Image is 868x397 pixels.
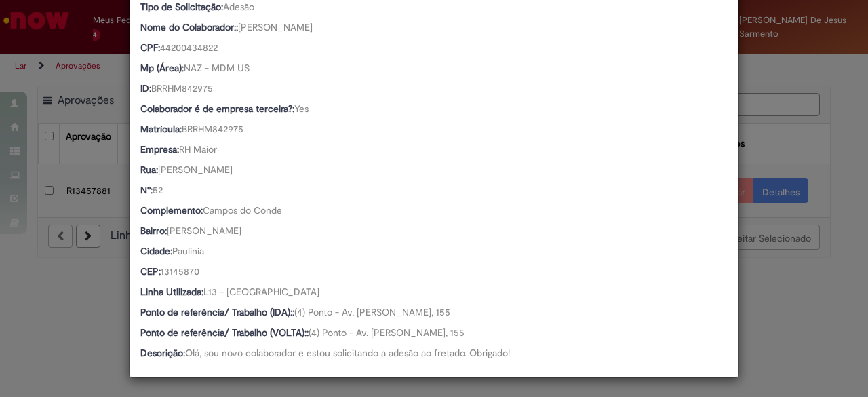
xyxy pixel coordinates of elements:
[140,62,184,74] b: Mp (Área):
[223,1,254,13] span: Adesão
[140,123,182,135] b: Matrícula:
[179,143,217,155] span: RH Maior
[140,102,294,115] b: Colaborador é de empresa terceira?:
[140,245,172,257] b: Cidade:
[161,265,199,278] span: 13145870
[153,184,163,196] span: 52
[158,164,233,176] span: [PERSON_NAME]
[167,225,241,237] span: [PERSON_NAME]
[140,286,203,298] b: Linha Utilizada:
[140,347,185,359] b: Descrição:
[140,164,158,176] b: Rua:
[140,306,294,318] b: Ponto de referência/ Trabalho (IDA)::
[203,204,282,216] span: Campos do Conde
[238,21,313,33] span: [PERSON_NAME]
[140,225,167,237] b: Bairro:
[309,326,465,339] span: (4) Ponto - Av. [PERSON_NAME], 155
[184,62,250,74] span: NAZ - MDM US
[140,184,153,196] b: N°:
[160,41,218,54] span: 44200434822
[140,21,238,33] b: Nome do Colaborador::
[203,286,319,298] span: L13 - [GEOGRAPHIC_DATA]
[140,1,223,13] b: Tipo de Solicitação:
[140,82,151,94] b: ID:
[294,306,450,318] span: (4) Ponto - Av. [PERSON_NAME], 155
[185,347,510,359] span: Olá, sou novo colaborador e estou solicitando a adesão ao fretado. Obrigado!
[140,326,309,339] b: Ponto de referência/ Trabalho (VOLTA)::
[294,102,309,115] span: Yes
[140,204,203,216] b: Complemento:
[140,265,161,278] b: CEP:
[151,82,213,94] span: BRRHM842975
[172,245,204,257] span: Paulinia
[182,123,243,135] span: BRRHM842975
[140,41,160,54] b: CPF:
[140,143,179,155] b: Empresa:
